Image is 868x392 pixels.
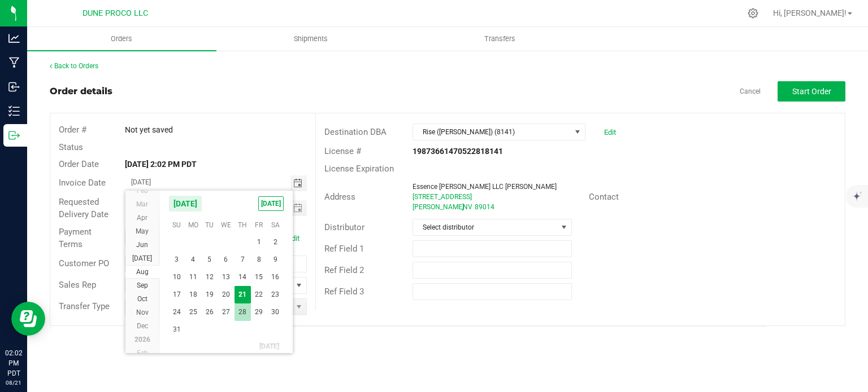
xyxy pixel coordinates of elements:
span: 27 [218,303,234,321]
span: Ref Field 1 [324,244,364,254]
span: 25 [185,303,201,321]
th: Mo [185,217,201,234]
td: Thursday, August 28, 2025 [235,303,251,321]
th: Th [235,217,251,234]
span: Ref Field 3 [324,287,364,297]
span: DUNE PROCO LLC [83,8,148,18]
span: 8 [251,251,267,268]
iframe: Resource center [11,302,45,336]
td: Friday, August 8, 2025 [251,251,267,268]
span: 7 [235,251,251,268]
a: Edit [604,128,616,136]
span: License # [324,146,361,156]
span: Apr [137,214,147,222]
span: Payment Terms [59,227,92,250]
td: Saturday, August 23, 2025 [267,286,284,303]
td: Wednesday, August 6, 2025 [218,251,234,268]
th: Su [168,217,185,234]
div: Manage settings [746,8,760,19]
td: Sunday, August 10, 2025 [168,268,185,286]
a: Back to Orders [50,62,98,70]
span: Contact [589,192,619,202]
span: Hi, [PERSON_NAME]! [773,8,847,17]
span: 24 [168,303,185,321]
p: 08/21 [5,378,22,387]
th: We [218,217,234,234]
span: Invoice Date [59,178,106,188]
span: NV [463,203,472,211]
span: Select distributor [413,219,557,235]
button: Start Order [778,81,845,102]
span: Not yet saved [125,125,173,134]
div: Order details [50,85,112,98]
span: 11 [185,268,201,286]
span: 89014 [475,203,494,211]
span: 17 [168,286,185,303]
a: Cancel [740,87,761,96]
td: Friday, August 22, 2025 [251,286,267,303]
inline-svg: Inventory [8,105,20,117]
th: Sa [267,217,284,234]
td: Monday, August 25, 2025 [185,303,201,321]
span: Nov [136,309,149,316]
td: Sunday, August 24, 2025 [168,303,185,321]
span: 15 [251,268,267,286]
span: May [136,227,149,235]
inline-svg: Analytics [8,33,20,44]
td: Tuesday, August 5, 2025 [201,251,218,268]
span: , [462,203,463,211]
td: Sunday, August 3, 2025 [168,251,185,268]
span: Feb [137,187,148,195]
td: Monday, August 11, 2025 [185,268,201,286]
span: 5 [201,251,218,268]
span: Orders [96,34,147,44]
span: [PERSON_NAME] [413,203,464,211]
td: Saturday, August 2, 2025 [267,234,284,251]
p: 02:02 PM PDT [5,348,22,378]
span: [STREET_ADDRESS] [413,193,472,201]
span: 4 [185,251,201,268]
span: 3 [168,251,185,268]
td: Wednesday, August 20, 2025 [218,286,234,303]
td: Tuesday, August 19, 2025 [201,286,218,303]
inline-svg: Outbound [8,130,20,141]
span: 20 [218,286,234,303]
span: Oct [137,295,147,303]
span: 16 [267,268,284,286]
a: Shipments [216,27,406,51]
span: Start Order [792,87,831,96]
a: Edit [288,234,300,243]
span: License Expiration [324,164,394,174]
a: Orders [27,27,216,51]
strong: [DATE] 2:02 PM PDT [125,160,197,169]
span: 9 [267,251,284,268]
td: Tuesday, August 12, 2025 [201,268,218,286]
td: Sunday, August 31, 2025 [168,321,185,338]
th: Fr [251,217,267,234]
span: 21 [235,286,251,303]
inline-svg: Inbound [8,81,20,93]
a: Transfers [406,27,595,51]
th: Tu [201,217,218,234]
td: Monday, August 18, 2025 [185,286,201,303]
inline-svg: Manufacturing [8,57,20,68]
span: 28 [235,303,251,321]
td: Monday, August 4, 2025 [185,251,201,268]
strong: 19873661470522818141 [413,147,503,156]
span: [DATE] [168,195,202,212]
span: Rise ([PERSON_NAME]) (8141) [413,124,571,140]
span: 22 [251,286,267,303]
span: Dec [137,322,148,330]
span: Customer PO [59,258,109,268]
td: Thursday, August 21, 2025 [235,286,251,303]
span: 31 [168,321,185,338]
span: Sales Rep [59,280,96,290]
td: Wednesday, August 27, 2025 [218,303,234,321]
td: Friday, August 29, 2025 [251,303,267,321]
span: 2026 [134,336,150,343]
td: Friday, August 15, 2025 [251,268,267,286]
span: Ref Field 2 [324,265,364,275]
td: Saturday, August 9, 2025 [267,251,284,268]
span: [DATE] [132,254,152,262]
td: Wednesday, August 13, 2025 [218,268,234,286]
